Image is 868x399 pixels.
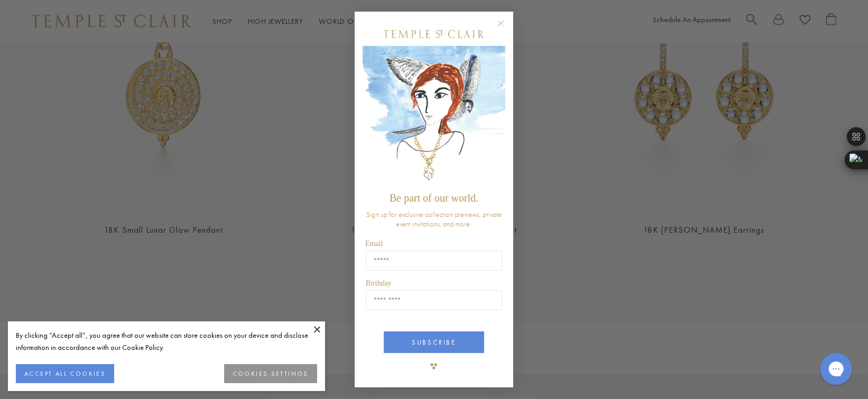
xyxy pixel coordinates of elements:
img: Temple St. Clair [384,30,484,38]
button: Close dialog [500,22,513,35]
button: COOKIES SETTINGS [224,364,317,383]
iframe: Gorgias live chat messenger [815,349,857,388]
span: Birthday [366,279,392,287]
span: Email [365,240,383,248]
button: SUBSCRIBE [384,331,484,353]
span: Be part of our world. [390,192,478,204]
img: TSC [423,356,445,377]
input: Email [366,251,502,271]
img: c4a9eb12-d91a-4d4a-8ee0-386386f4f338.jpeg [363,46,505,187]
button: ACCEPT ALL COOKIES [16,364,114,383]
span: Sign up for exclusive collection previews, private event invitations, and more. [366,210,502,229]
div: By clicking “Accept all”, you agree that our website can store cookies on your device and disclos... [16,329,317,354]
